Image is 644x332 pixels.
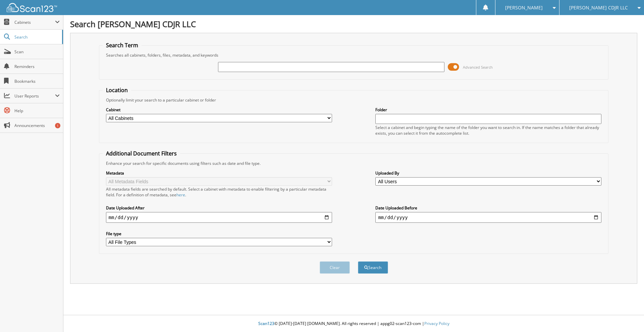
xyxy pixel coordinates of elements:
[375,205,601,211] label: Date Uploaded Before
[103,160,605,166] div: Enhance your search for specific documents using filters such as date and file type.
[55,123,60,128] div: 1
[358,261,388,274] button: Search
[106,170,332,176] label: Metadata
[375,170,601,176] label: Uploaded By
[7,3,57,12] img: scan123-logo-white.svg
[569,6,628,10] span: [PERSON_NAME] CDJR LLC
[70,18,637,29] h1: Search [PERSON_NAME] CDJR LLC
[14,108,60,114] span: Help
[106,212,332,223] input: start
[14,19,55,25] span: Cabinets
[320,261,350,274] button: Clear
[14,34,59,40] span: Search
[106,231,332,237] label: File type
[106,186,332,198] div: All metadata fields are searched by default. Select a cabinet with metadata to enable filtering b...
[375,125,601,136] div: Select a cabinet and begin typing the name of the folder you want to search in. If the name match...
[63,316,644,332] div: © [DATE]-[DATE] [DOMAIN_NAME]. All rights reserved | appg02-scan123-com |
[14,49,60,55] span: Scan
[14,78,60,84] span: Bookmarks
[106,107,332,113] label: Cabinet
[14,123,60,128] span: Announcements
[424,321,449,326] a: Privacy Policy
[106,205,332,211] label: Date Uploaded After
[505,6,543,10] span: [PERSON_NAME]
[375,212,601,223] input: end
[103,86,131,94] legend: Location
[103,52,605,58] div: Searches all cabinets, folders, files, metadata, and keywords
[14,64,60,69] span: Reminders
[375,107,601,113] label: Folder
[463,65,493,70] span: Advanced Search
[176,192,185,198] a: here
[103,42,142,49] legend: Search Term
[14,93,55,99] span: User Reports
[258,321,274,326] span: Scan123
[103,97,605,103] div: Optionally limit your search to a particular cabinet or folder
[103,150,180,157] legend: Additional Document Filters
